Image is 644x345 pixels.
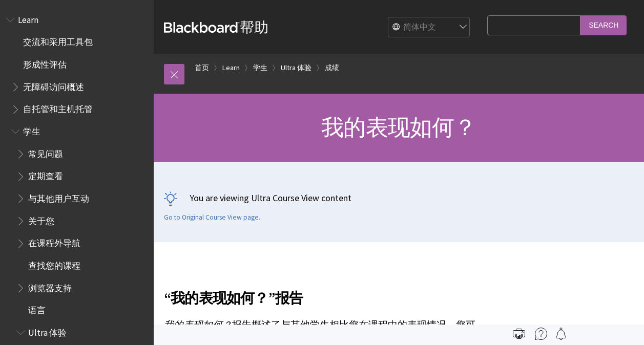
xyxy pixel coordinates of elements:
[222,61,240,74] a: Learn
[164,275,482,309] h2: “我的表现如何？”报告
[253,61,267,74] a: 学生
[28,168,63,182] span: 定期查看
[388,17,470,38] select: Site Language Selector
[28,324,67,338] span: Ultra 体验
[18,11,38,25] span: Learn
[28,302,46,316] span: 语言
[28,279,72,293] span: 浏览器支持
[28,212,54,226] span: 关于您
[580,15,627,35] input: Search
[23,78,84,92] span: 无障碍访问概述
[23,34,93,48] span: 交流和采用工具包
[164,191,634,204] p: You are viewing Ultra Course View content
[28,145,63,159] span: 常见问题
[164,22,240,33] strong: Blackboard
[281,61,311,74] a: Ultra 体验
[23,56,67,70] span: 形成性评估
[555,328,567,340] img: Follow this page
[28,190,89,204] span: 与其他用户互动
[164,319,232,331] span: 我的表现如何？
[513,328,525,340] img: Print
[321,113,476,141] span: 我的表现如何？
[164,213,260,222] a: Go to Original Course View page.
[23,123,40,137] span: 学生
[28,257,80,271] span: 查找您的课程
[195,61,209,74] a: 首页
[23,101,93,115] span: 自托管和主机托管
[164,18,268,36] a: Blackboard帮助
[28,235,80,249] span: 在课程外导航
[325,61,339,74] a: 成绩
[535,328,547,340] img: More help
